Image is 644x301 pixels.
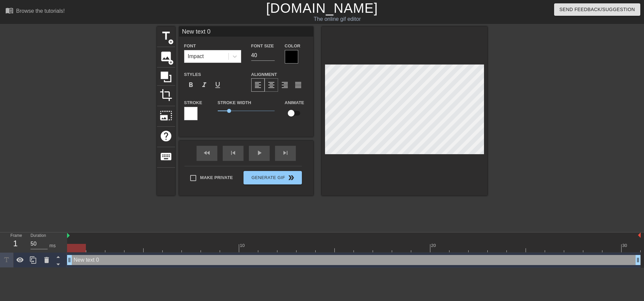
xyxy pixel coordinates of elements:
[160,130,172,142] span: help
[168,39,174,45] span: add_circle
[31,234,46,238] label: Duration
[66,257,73,263] span: drag_handle
[266,1,378,15] a: [DOMAIN_NAME]
[188,52,204,60] div: Impact
[184,71,201,78] label: Styles
[160,150,172,163] span: keyboard
[635,257,641,263] span: drag_handle
[638,232,641,238] img: bound-end.png
[10,238,20,250] div: 1
[287,174,295,182] span: double_arrow
[200,81,208,89] span: format_italic
[255,149,263,157] span: play_arrow
[267,81,275,89] span: format_align_center
[251,71,277,78] label: Alignment
[218,15,457,23] div: The online gif editor
[622,242,628,249] div: 30
[5,6,65,17] a: Browse the tutorials!
[168,59,174,65] span: add_circle
[281,81,289,89] span: format_align_right
[184,43,196,49] label: Font
[285,43,301,49] label: Color
[5,6,13,14] span: menu_book
[160,109,172,122] span: photo_size_select_large
[160,89,172,101] span: crop
[244,171,302,184] button: Generate Gif
[218,99,251,106] label: Stroke Width
[240,242,246,249] div: 10
[254,81,262,89] span: format_align_left
[251,43,274,49] label: Font Size
[49,242,56,249] div: ms
[200,174,233,181] span: Make Private
[431,242,437,249] div: 20
[246,174,299,182] span: Generate Gif
[281,149,289,157] span: skip_next
[160,30,172,42] span: title
[559,5,635,14] span: Send Feedback/Suggestion
[203,149,211,157] span: fast_rewind
[5,232,25,252] div: Frame
[187,81,195,89] span: format_bold
[229,149,237,157] span: skip_previous
[554,3,640,16] button: Send Feedback/Suggestion
[214,81,222,89] span: format_underline
[294,81,302,89] span: format_align_justify
[184,99,202,106] label: Stroke
[16,8,65,14] div: Browse the tutorials!
[160,50,172,63] span: image
[285,99,304,106] label: Animate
